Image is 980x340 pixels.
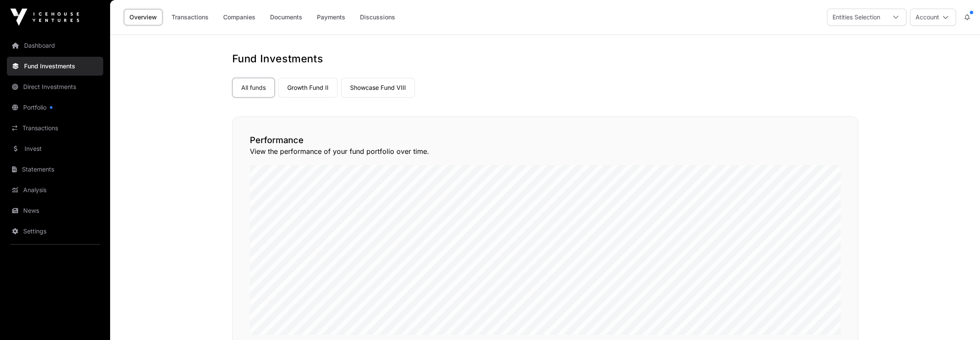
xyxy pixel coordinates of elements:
a: Dashboard [7,36,103,55]
a: Discussions [354,9,401,25]
a: News [7,201,103,220]
img: Icehouse Ventures Logo [10,9,79,26]
a: Statements [7,160,103,179]
a: Fund Investments [7,57,103,76]
button: Account [910,9,956,26]
a: Invest [7,139,103,158]
a: Direct Investments [7,77,103,96]
h1: Fund Investments [232,52,858,66]
a: Analysis [7,181,103,199]
a: All funds [232,78,275,98]
a: Showcase Fund VIII [341,78,415,98]
a: Portfolio [7,98,103,117]
p: View the performance of your fund portfolio over time. [250,146,841,156]
iframe: Chat Widget [937,299,980,340]
a: Companies [218,9,261,25]
a: Transactions [7,119,103,138]
a: Growth Fund II [278,78,338,98]
a: Documents [264,9,308,25]
h2: Performance [250,134,841,146]
a: Transactions [166,9,214,25]
div: Entities Selection [827,9,885,25]
a: Settings [7,222,103,241]
a: Payments [311,9,351,25]
a: Overview [124,9,163,25]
